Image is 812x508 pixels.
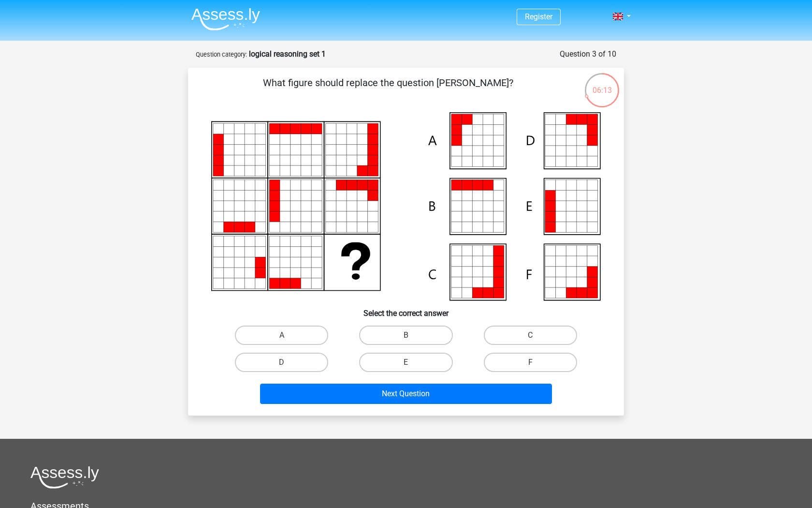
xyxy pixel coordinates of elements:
[359,326,452,345] label: B
[484,326,577,345] label: C
[560,48,616,60] div: Question 3 of 10
[196,51,247,58] small: Question category:
[584,72,620,96] div: 06:13
[525,12,552,21] a: Register
[484,353,577,372] label: F
[203,75,572,105] p: What figure should replace the question [PERSON_NAME]?
[191,8,260,30] img: Assessly
[203,301,609,318] h6: Select the correct answer
[235,353,328,372] label: D
[359,353,452,372] label: E
[30,466,99,489] img: Assessly logo
[235,326,328,345] label: A
[260,384,552,404] button: Next Question
[249,49,326,59] strong: logical reasoning set 1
